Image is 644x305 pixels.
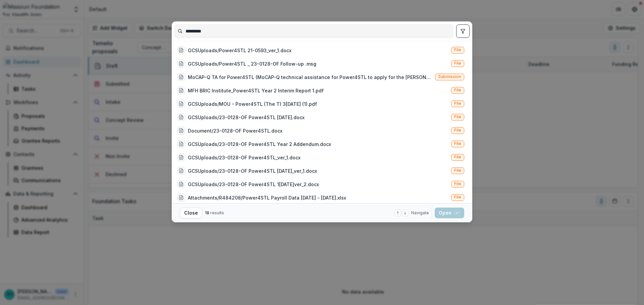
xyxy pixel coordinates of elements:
[188,154,301,161] div: GCSUploads/23-0128-OF Power4STL_ver_1.docx
[188,60,316,67] div: GCSUploads/Power4STL _ 23-0128-OF Follow-up .msg
[210,210,224,215] span: results
[454,61,461,66] span: File
[454,48,461,52] span: File
[454,181,461,186] span: File
[188,181,319,188] div: GCSUploads/23-0128-OF Power4STL 1[DATE]ver_2.docx
[438,74,461,79] span: Submission
[188,141,331,148] div: GCSUploads/23-0128-OF Power4STL Year 2 Addendum.docx
[188,74,432,81] div: MoCAP-Q TA for Power4STL (MoCAP-Q technical assistance for Power4STL to apply for the [PERSON_NAM...
[456,24,470,38] button: toggle filters
[188,100,317,107] div: GCSUploads/MOU - Power4STL (The T) 3[DATE] (1).pdf
[454,168,461,173] span: File
[454,88,461,92] span: File
[188,127,282,134] div: Document/23-0128-OF Power4STL.docx
[188,114,305,121] div: GCSUploads/23-0128-OF Power4STL [DATE].docx
[454,155,461,159] span: File
[411,210,429,216] span: Navigate
[454,195,461,200] span: File
[180,208,202,218] button: Close
[454,115,461,119] span: File
[454,141,461,146] span: File
[188,167,317,174] div: GCSUploads/23-0128-OF Power4STL [DATE]_ver_1.docx
[188,47,291,54] div: GCSUploads/Power4STL 21-0593_ver_1.docx
[205,210,209,215] span: 18
[435,208,464,218] button: Open
[188,194,346,201] div: Attachments/R484208/Power4STL Payroll Data [DATE] - [DATE].xlsx
[454,128,461,133] span: File
[454,101,461,106] span: File
[188,87,324,94] div: MFH BRIC Institute_Power4STL Year 2 Interim Report 1.pdf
